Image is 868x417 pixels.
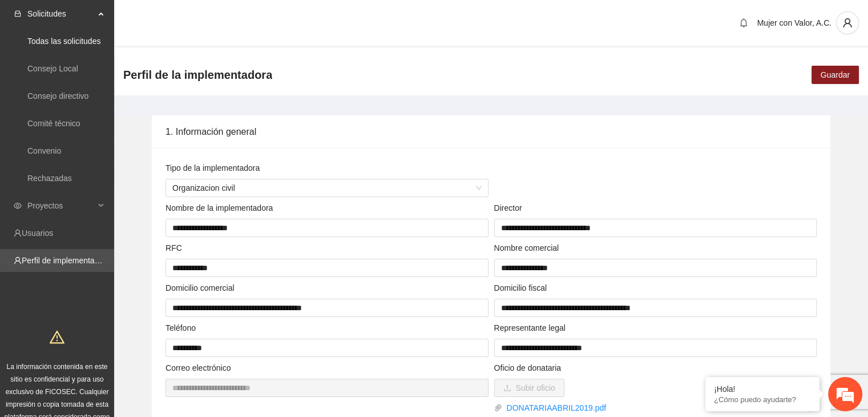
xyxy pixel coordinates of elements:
[494,242,559,254] label: Nombre comercial
[494,322,566,334] label: Representante legal
[494,383,564,392] span: uploadSubir oficio
[165,282,235,294] label: Domicilio comercial
[27,174,72,183] a: Rechazadas
[27,64,78,73] a: Consejo Local
[494,282,547,294] label: Domicilio fiscal
[494,202,522,214] label: Director
[837,18,858,28] span: user
[14,202,22,210] span: eye
[6,288,217,328] textarea: Escriba su mensaje y pulse “Intro”
[22,256,111,265] a: Perfil de implementadora
[494,404,502,412] span: paper-clip
[494,379,564,397] button: uploadSubir oficio
[59,58,192,73] div: Chatee con nosotros ahora
[165,362,231,374] label: Correo electrónico
[502,402,804,414] a: DONATARIAABRIL2019.pdf
[165,322,196,334] label: Teléfono
[165,242,182,254] label: RFC
[27,2,95,25] span: Solicitudes
[187,6,215,33] div: Minimizar ventana de chat en vivo
[735,18,752,27] span: bell
[165,162,260,174] label: Tipo de la implementadora
[165,115,817,148] div: 1. Información general
[821,69,850,81] span: Guardar
[714,384,811,394] div: ¡Hola!
[714,395,811,404] p: ¿Cómo puedo ayudarte?
[50,330,64,344] span: warning
[812,66,859,84] button: Guardar
[836,11,859,34] button: user
[165,202,273,214] label: Nombre de la implementadora
[757,18,831,27] span: Mujer con Valor, A.C.
[22,228,53,238] a: Usuarios
[494,362,562,374] label: Oficio de donataria
[172,179,482,197] span: Organizacion civil
[27,194,95,217] span: Proyectos
[66,141,158,256] span: Estamos en línea.
[27,37,100,46] a: Todas las solicitudes
[27,119,80,128] a: Comité técnico
[27,91,88,101] a: Consejo directivo
[123,66,272,84] span: Perfil de la implementadora
[27,146,61,155] a: Convenio
[14,10,22,18] span: inbox
[734,14,753,32] button: bell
